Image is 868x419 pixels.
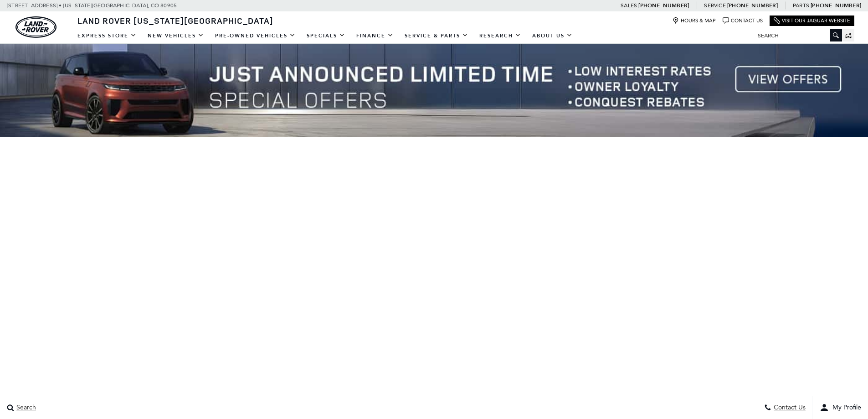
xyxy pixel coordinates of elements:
span: Sales [621,2,637,9]
a: EXPRESS STORE [72,28,142,44]
span: Parts [793,2,809,9]
a: land-rover [15,16,56,38]
a: Research [474,28,527,44]
span: Service [704,2,725,9]
a: Specials [301,28,351,44]
a: [PHONE_NUMBER] [727,2,778,9]
a: [PHONE_NUMBER] [811,2,861,9]
a: [PHONE_NUMBER] [638,2,689,9]
button: user-profile-menu [813,396,868,419]
span: Land Rover [US_STATE][GEOGRAPHIC_DATA] [77,15,273,26]
a: About Us [527,28,578,44]
img: Land Rover [15,16,56,38]
a: Visit Our Jaguar Website [774,17,850,24]
a: New Vehicles [142,28,210,44]
a: Land Rover [US_STATE][GEOGRAPHIC_DATA] [72,15,279,26]
a: Pre-Owned Vehicles [210,28,301,44]
a: Hours & Map [673,17,716,24]
a: Finance [351,28,399,44]
a: Service & Parts [399,28,474,44]
span: Search [14,404,36,412]
span: Contact Us [771,404,806,412]
a: Contact Us [723,17,763,24]
span: My Profile [829,404,861,412]
a: [STREET_ADDRESS] • [US_STATE][GEOGRAPHIC_DATA], CO 80905 [7,2,177,9]
input: Search [751,30,842,41]
nav: Main Navigation [72,28,578,44]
